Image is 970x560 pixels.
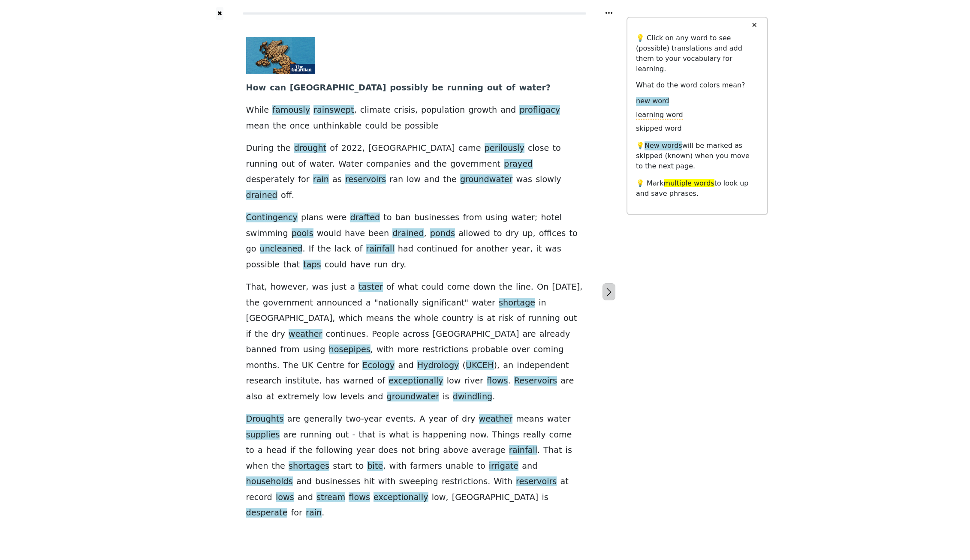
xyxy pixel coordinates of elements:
span: ( [463,360,466,371]
span: shortage [499,298,535,308]
span: Hydrology [417,360,459,371]
span: , [446,492,448,503]
span: if [246,329,251,340]
span: with [378,476,396,487]
span: above [443,445,468,456]
span: Ecology [362,360,395,371]
span: drained [392,228,424,239]
span: are [523,329,536,340]
span: Centre [317,360,344,371]
span: at [560,476,568,487]
span: , [265,282,267,293]
span: desperately [246,174,295,185]
span: prayed [504,159,533,170]
span: was [516,174,532,185]
span: exceptionally [389,376,443,386]
span: to [477,461,485,472]
span: the [499,282,512,293]
span: is [379,430,386,440]
span: the [271,461,285,472]
span: out [487,83,503,93]
span: of [450,414,458,425]
span: hosepipes [329,344,371,355]
span: the [246,298,260,308]
span: ? [546,83,551,93]
img: 3399.jpg [246,37,316,74]
span: unable [446,461,473,472]
span: country [442,313,473,324]
span: On [537,282,548,293]
span: which [338,313,362,324]
span: that [283,260,300,270]
span: already [539,329,570,340]
span: [GEOGRAPHIC_DATA] [290,83,386,93]
span: . [486,430,489,440]
span: are [560,376,574,386]
span: taster [358,282,383,293]
span: events [386,414,413,425]
span: it [536,244,542,255]
span: sweeping [399,476,438,487]
span: the [433,159,447,170]
span: river [464,376,483,386]
span: companies [366,159,411,170]
span: running [246,159,278,170]
span: come [549,430,572,440]
span: be [391,121,401,132]
span: [GEOGRAPHIC_DATA] [368,143,455,154]
span: from [280,344,300,355]
span: can [270,83,286,93]
span: record [246,492,272,503]
span: had [398,244,413,255]
span: for [461,244,473,255]
span: , [306,282,308,293]
span: to [355,461,364,472]
span: institute [285,376,319,386]
span: risk [499,313,513,324]
span: irrigate [489,461,518,472]
span: and [522,461,537,472]
span: ran [389,174,403,185]
span: During [246,143,274,154]
span: now [470,430,486,440]
span: dwindling [453,392,493,402]
span: continued [417,244,458,255]
span: is [542,492,548,503]
span: dry [506,228,519,239]
span: an [503,360,513,371]
span: to [383,213,392,223]
span: Things [492,430,520,440]
a: ✖ [216,7,223,20]
span: to [246,445,254,456]
span: really [523,430,545,440]
span: means [516,414,543,425]
span: warned [343,376,374,386]
span: That [543,445,562,456]
span: shortages [289,461,329,472]
span: weather [479,414,513,425]
span: low [323,392,337,402]
span: water [472,298,495,308]
span: slowly [536,174,561,185]
span: is [566,445,572,456]
span: If [309,244,314,255]
span: line [516,282,531,293]
span: water [519,83,546,93]
span: extremely [278,392,319,402]
span: the [273,121,286,132]
span: came [458,143,481,154]
span: low [447,376,461,386]
span: . [302,244,305,255]
span: With [494,476,512,487]
span: lack [334,244,351,255]
span: of [506,83,515,93]
span: low [432,492,446,503]
span: unthinkable [313,121,361,132]
span: [GEOGRAPHIC_DATA] [452,492,539,503]
span: not [401,445,415,456]
span: research [246,376,282,386]
span: probable [472,344,508,355]
span: just [331,282,346,293]
span: People [372,329,399,340]
span: come [447,282,470,293]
